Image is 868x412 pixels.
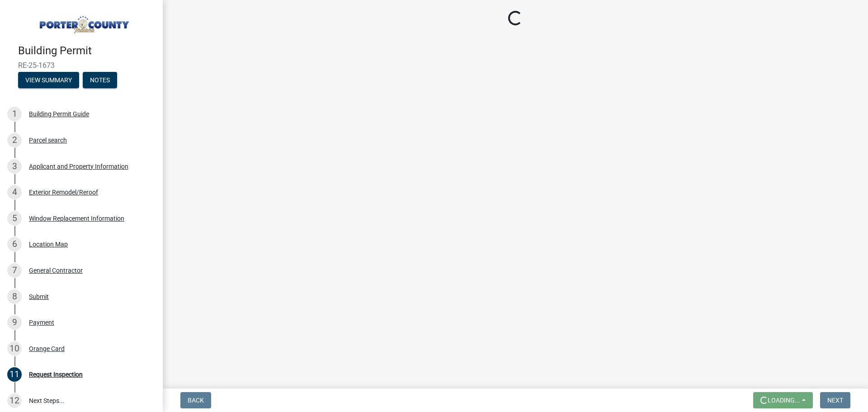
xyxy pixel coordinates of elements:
[7,289,22,304] div: 8
[29,346,65,352] div: Orange Card
[18,61,145,70] span: RE-25-1673
[827,397,843,404] span: Next
[29,163,128,170] div: Applicant and Property Information
[18,72,79,88] button: View Summary
[7,159,22,174] div: 3
[83,77,117,84] wm-modal-confirm: Notes
[753,392,813,408] button: Loading...
[188,397,204,404] span: Back
[29,111,89,117] div: Building Permit Guide
[7,393,22,408] div: 12
[7,107,22,121] div: 1
[29,267,83,274] div: General Contractor
[7,315,22,330] div: 9
[7,263,22,278] div: 7
[29,319,54,326] div: Payment
[29,241,68,247] div: Location Map
[29,137,67,143] div: Parcel search
[7,367,22,382] div: 11
[83,72,117,88] button: Notes
[7,211,22,226] div: 5
[18,77,79,84] wm-modal-confirm: Summary
[29,189,98,195] div: Exterior Remodel/Reroof
[180,392,211,408] button: Back
[29,215,124,222] div: Window Replacement Information
[7,237,22,251] div: 6
[7,133,22,147] div: 2
[7,341,22,356] div: 10
[29,371,83,378] div: Request Inspection
[18,9,148,35] img: Porter County, Indiana
[7,185,22,199] div: 4
[768,397,800,404] span: Loading...
[18,44,156,57] h4: Building Permit
[820,392,850,408] button: Next
[29,294,49,300] div: Submit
